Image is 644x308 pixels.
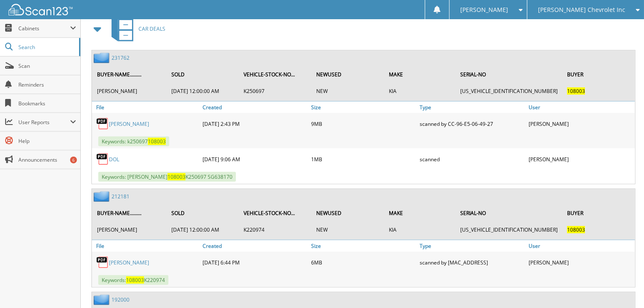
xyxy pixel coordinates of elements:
span: [PERSON_NAME] Chevrolet Inc [538,7,625,12]
a: Type [418,102,526,113]
td: NEW [312,223,384,237]
span: 108003 [148,138,166,145]
a: 192000 [112,296,129,303]
th: NEWUSED [312,204,384,222]
th: SERIAL-NO [456,66,562,83]
a: File [92,240,200,252]
th: BUYER [563,204,634,222]
span: Cabinets [18,25,70,32]
span: User Reports [18,119,70,126]
a: Size [309,102,418,113]
th: BUYER-NAME......... [93,204,166,222]
th: BUYER [563,66,634,83]
span: Keywords: K220974 [98,275,168,285]
td: [US_VEHICLE_IDENTIFICATION_NUMBER] [456,223,562,237]
span: Help [18,137,76,145]
td: [DATE] 12:00:00 AM [167,84,238,98]
th: MAKE [385,204,455,222]
th: SOLD [167,204,238,222]
div: scanned by [MAC_ADDRESS] [418,254,526,271]
img: PDF.png [96,256,109,269]
td: [DATE] 12:00:00 AM [167,223,238,237]
div: [PERSON_NAME] [526,151,635,168]
span: Reminders [18,81,76,88]
img: folder2.png [94,52,112,63]
th: SERIAL-NO [456,204,562,222]
a: [PERSON_NAME] [109,120,149,128]
div: [DATE] 9:06 AM [200,151,309,168]
a: User [526,240,635,252]
a: Created [200,102,309,113]
img: PDF.png [96,117,109,130]
a: File [92,102,200,113]
div: [PERSON_NAME] [526,115,635,132]
a: DOL [109,156,119,163]
td: KIA [385,223,455,237]
img: folder2.png [94,294,112,305]
div: [PERSON_NAME] [526,254,635,271]
td: K220974 [239,223,311,237]
a: [PERSON_NAME] [109,259,149,266]
div: scanned [418,151,526,168]
div: 1MB [309,151,418,168]
div: 9MB [309,115,418,132]
img: scan123-logo-white.svg [9,4,73,15]
td: [US_VEHICLE_IDENTIFICATION_NUMBER] [456,84,562,98]
a: Size [309,240,418,252]
div: [DATE] 6:44 PM [200,254,309,271]
a: 212181 [112,193,129,200]
th: VEHICLE-STOCK-NO... [239,66,311,83]
th: BUYER-NAME......... [93,66,166,83]
span: 108003 [567,87,585,95]
a: Type [418,240,526,252]
div: 6MB [309,254,418,271]
th: SOLD [167,66,238,83]
span: 108003 [168,173,185,180]
th: VEHICLE-STOCK-NO... [239,204,311,222]
td: K250697 [239,84,311,98]
img: PDF.png [96,153,109,166]
span: Scan [18,62,76,70]
a: CAR DEALS [106,12,165,46]
td: [PERSON_NAME] [93,223,166,237]
span: 108003 [126,276,144,284]
div: 6 [70,157,77,163]
span: 108003 [567,226,585,233]
td: KIA [385,84,455,98]
th: MAKE [385,66,455,83]
div: [DATE] 2:43 PM [200,115,309,132]
a: Created [200,240,309,252]
th: NEWUSED [312,66,384,83]
div: scanned by CC-96-E5-06-49-27 [418,115,526,132]
td: [PERSON_NAME] [93,84,166,98]
span: Keywords: k250697 [98,137,169,146]
td: NEW [312,84,384,98]
a: User [526,102,635,113]
span: [PERSON_NAME] [460,7,508,12]
span: Search [18,44,75,51]
img: folder2.png [94,191,112,202]
span: CAR DEALS [138,25,165,32]
span: Announcements [18,156,76,163]
span: Bookmarks [18,100,76,107]
span: Keywords: [PERSON_NAME] K250697 SG638170 [98,172,236,182]
a: 231762 [112,54,129,61]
